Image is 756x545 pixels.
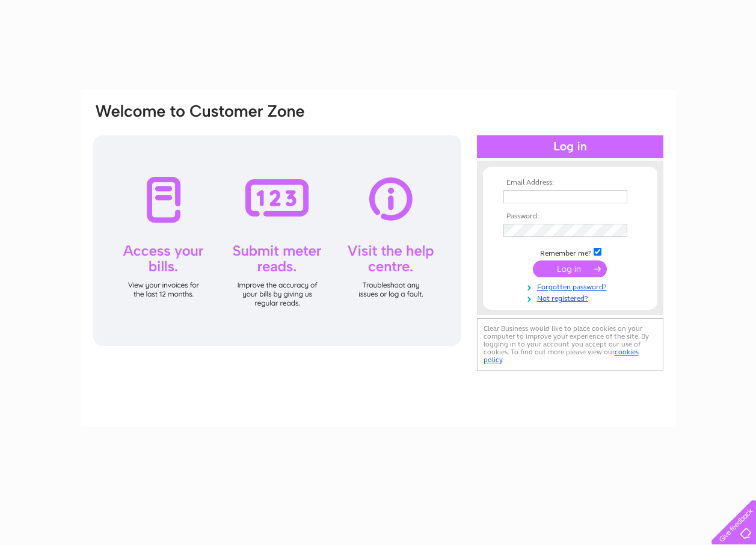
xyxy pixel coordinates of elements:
a: Forgotten password? [503,280,640,292]
th: Password: [500,212,640,221]
td: Remember me? [500,246,640,258]
input: Submit [533,260,607,277]
a: Not registered? [503,292,640,303]
th: Email Address: [500,179,640,187]
div: Clear Business would like to place cookies on your computer to improve your experience of the sit... [477,318,663,371]
a: cookies policy [484,348,639,364]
